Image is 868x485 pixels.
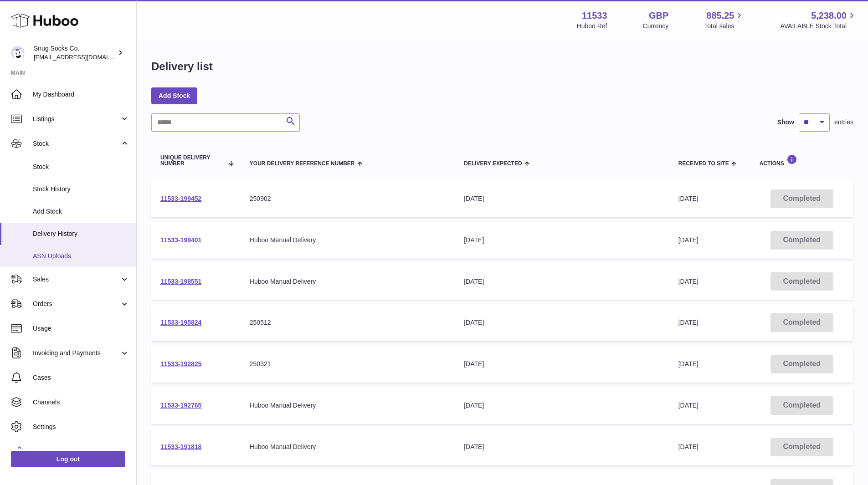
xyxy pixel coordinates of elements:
span: Cases [33,373,129,382]
span: [DATE] [678,402,699,409]
span: Channels [33,398,129,407]
div: Actions [760,154,844,167]
div: Huboo Manual Delivery [250,236,446,245]
img: info@snugsocks.co.uk [11,46,25,60]
div: Huboo Manual Delivery [250,443,446,451]
label: Show [777,118,794,127]
span: Unique Delivery Number [160,155,223,167]
div: 250321 [250,360,446,368]
div: [DATE] [464,277,660,286]
span: Invoicing and Payments [33,349,120,357]
span: Stock [33,163,129,171]
span: [DATE] [678,195,699,202]
div: 250512 [250,318,446,327]
a: 11533-192765 [160,402,201,409]
span: Add Stock [33,207,129,216]
strong: 11533 [582,10,607,22]
a: 11533-198551 [160,278,201,285]
span: [DATE] [678,236,699,244]
span: 5,238.00 [811,10,847,22]
a: 11533-199452 [160,195,201,202]
span: Sales [33,275,120,284]
span: entries [834,118,853,127]
div: [DATE] [464,318,660,327]
span: Delivery Expected [464,161,522,167]
span: 885.25 [706,10,734,22]
div: Huboo Manual Delivery [250,277,446,286]
span: [DATE] [678,319,699,326]
span: Settings [33,423,129,431]
div: [DATE] [464,236,660,245]
span: [DATE] [678,360,699,368]
span: Returns [33,447,129,456]
span: [EMAIL_ADDRESS][DOMAIN_NAME] [34,53,134,61]
span: Your Delivery Reference Number [250,161,355,167]
span: Received to Site [678,161,729,167]
div: Currency [643,22,669,31]
span: Delivery History [33,230,129,238]
a: 11533-191818 [160,443,201,450]
a: 11533-192825 [160,360,201,368]
div: 250902 [250,194,446,203]
span: Stock [33,139,120,148]
div: [DATE] [464,443,660,451]
span: [DATE] [678,278,699,285]
span: ASN Uploads [33,252,129,260]
a: Log out [11,451,125,467]
h1: Delivery list [151,59,213,74]
span: Listings [33,115,120,123]
a: 885.25 Total sales [704,10,745,31]
a: 11533-199401 [160,236,201,244]
div: [DATE] [464,360,660,368]
div: Huboo Manual Delivery [250,401,446,410]
strong: GBP [649,10,668,22]
span: Orders [33,300,120,308]
span: AVAILABLE Stock Total [780,22,857,31]
a: 11533-195824 [160,319,201,326]
div: Snug Socks Co. [34,44,116,61]
span: My Dashboard [33,90,129,99]
div: Huboo Ref [577,22,607,31]
span: Total sales [704,22,745,31]
a: 5,238.00 AVAILABLE Stock Total [780,10,857,31]
span: [DATE] [678,443,699,450]
div: [DATE] [464,194,660,203]
span: Usage [33,324,129,333]
a: Add Stock [151,87,197,104]
div: [DATE] [464,401,660,410]
span: Stock History [33,185,129,194]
